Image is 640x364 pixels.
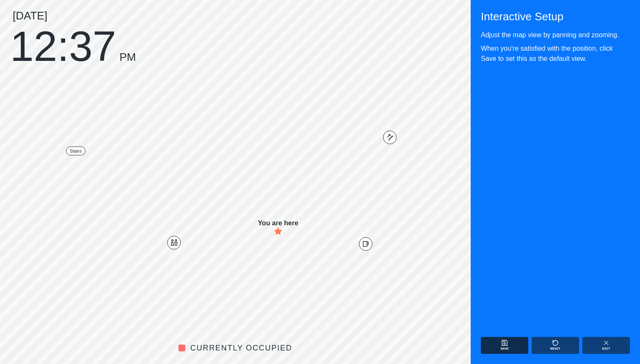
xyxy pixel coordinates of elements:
p: Adjust the map view by panning and zooming. [481,30,630,40]
button: Exit [582,337,630,354]
p: Reset [550,346,560,351]
p: Exit [602,346,610,351]
button: Reset [532,337,579,354]
p: Save [500,346,508,351]
button: Save [481,337,528,354]
p: Interactive Setup [481,10,630,23]
p: When you're satisfied with the position, click Save to set this as the default view. [481,44,630,64]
